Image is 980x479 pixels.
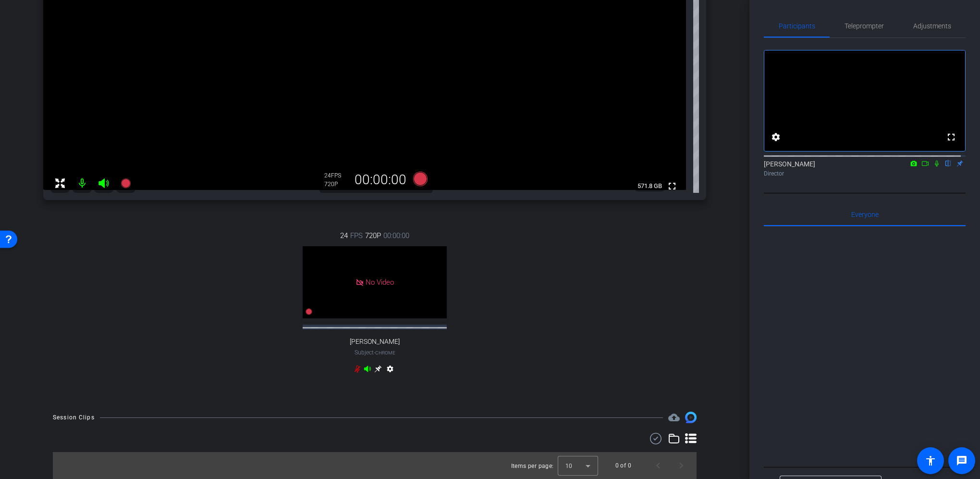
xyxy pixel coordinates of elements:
[943,159,954,167] mat-icon: flip
[770,131,782,143] mat-icon: settings
[511,461,554,471] div: Items per page:
[845,23,884,29] span: Teleprompter
[668,412,680,423] span: Destinations for your clips
[670,454,693,477] button: Next page
[331,172,341,179] span: FPS
[384,365,396,377] mat-icon: settings
[668,412,680,423] mat-icon: cloud_upload
[383,230,409,241] span: 00:00:00
[340,230,348,241] span: 24
[925,455,936,466] mat-icon: accessibility
[355,348,395,357] span: Subject
[685,412,697,423] img: Session clips
[324,172,348,179] div: 24
[374,349,375,356] span: -
[350,230,363,241] span: FPS
[764,159,966,178] div: [PERSON_NAME]
[913,23,951,29] span: Adjustments
[779,23,815,29] span: Participants
[615,461,631,470] div: 0 of 0
[956,455,968,466] mat-icon: message
[375,350,395,355] span: Chrome
[350,338,400,346] span: [PERSON_NAME]
[764,169,966,178] div: Director
[945,131,957,143] mat-icon: fullscreen
[324,180,348,188] div: 720P
[634,180,665,192] span: 571.8 GB
[666,180,678,192] mat-icon: fullscreen
[53,413,95,422] div: Session Clips
[366,278,394,287] span: No Video
[348,172,413,188] div: 00:00:00
[647,454,670,477] button: Previous page
[365,230,381,241] span: 720P
[851,211,879,218] span: Everyone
